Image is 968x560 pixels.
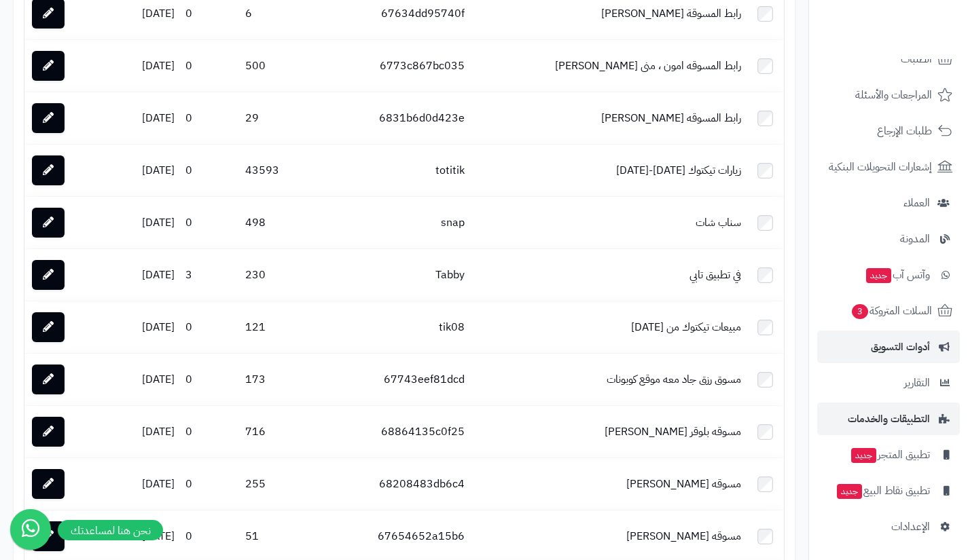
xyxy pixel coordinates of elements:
[240,301,303,353] td: 121
[303,197,470,248] td: snap
[470,197,747,248] td: سناب شات
[91,406,180,458] td: [DATE]
[891,517,930,536] span: الإعدادات
[91,145,180,196] td: [DATE]
[470,301,747,353] td: مبيعات تيكتوك من [DATE]
[900,229,930,248] span: المدونة
[240,458,303,510] td: 255
[470,458,747,510] td: مسوقه [PERSON_NAME]
[837,484,862,499] span: جديد
[180,40,240,92] td: 0
[877,122,932,141] span: طلبات الإرجاع
[91,40,180,92] td: [DATE]
[240,40,303,92] td: 500
[470,354,747,405] td: مسوق رزق جاد معه موقع كوبونات
[240,249,303,301] td: 230
[855,86,932,105] span: المراجعات والأسئلة
[817,331,960,363] a: أدوات التسويق
[817,79,960,111] a: المراجعات والأسئلة
[303,92,470,144] td: 6831b6d0d423e
[303,145,470,196] td: totitik
[817,403,960,435] a: التطبيقات والخدمات
[91,92,180,144] td: [DATE]
[836,481,930,500] span: تطبيق نقاط البيع
[817,367,960,399] a: التقارير
[303,406,470,458] td: 68864135c0f25
[91,249,180,301] td: [DATE]
[91,354,180,405] td: [DATE]
[865,265,930,284] span: وآتس آب
[470,145,747,196] td: زيارات تيكتوك [DATE]-[DATE]
[817,223,960,255] a: المدونة
[852,304,868,319] span: 3
[871,337,930,356] span: أدوات التسويق
[848,409,930,428] span: التطبيقات والخدمات
[817,151,960,183] a: إشعارات التحويلات البنكية
[180,249,240,301] td: 3
[866,268,891,283] span: جديد
[180,354,240,405] td: 0
[180,301,240,353] td: 0
[240,354,303,405] td: 173
[240,92,303,144] td: 29
[180,406,240,458] td: 0
[904,373,930,392] span: التقارير
[817,187,960,219] a: العملاء
[901,50,932,69] span: الطلبات
[91,301,180,353] td: [DATE]
[817,43,960,75] a: الطلبات
[303,354,470,405] td: 67743eef81dcd
[180,145,240,196] td: 0
[303,458,470,510] td: 68208483db6c4
[817,259,960,291] a: وآتس آبجديد
[240,406,303,458] td: 716
[303,249,470,301] td: Tabby
[240,197,303,248] td: 498
[850,301,932,320] span: السلات المتروكة
[240,145,303,196] td: 43593
[829,157,932,176] span: إشعارات التحويلات البنكية
[850,445,930,464] span: تطبيق المتجر
[470,249,747,301] td: في تطبيق تابي
[303,40,470,92] td: 6773c867bc035
[817,115,960,147] a: طلبات الإرجاع
[180,197,240,248] td: 0
[303,301,470,353] td: tik08
[91,458,180,510] td: [DATE]
[817,438,960,471] a: تطبيق المتجرجديد
[470,92,747,144] td: رابط المسوقه [PERSON_NAME]
[470,406,747,458] td: مسوقه بلوقر [PERSON_NAME]
[903,193,930,212] span: العملاء
[817,295,960,327] a: السلات المتروكة3
[180,458,240,510] td: 0
[851,448,876,463] span: جديد
[817,510,960,543] a: الإعدادات
[91,197,180,248] td: [DATE]
[876,38,955,67] img: logo-2.png
[470,40,747,92] td: رابط المسوقه امون ، منى [PERSON_NAME]
[817,474,960,507] a: تطبيق نقاط البيعجديد
[180,92,240,144] td: 0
